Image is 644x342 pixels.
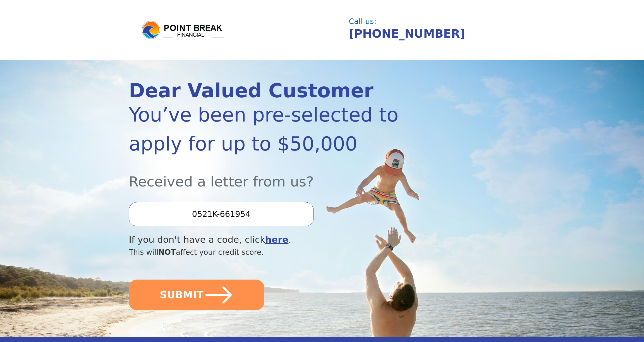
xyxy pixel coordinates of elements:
[129,81,457,100] div: Dear Valued Customer
[129,280,264,310] button: SUBMIT
[265,234,289,245] a: here
[129,100,457,158] div: You’ve been pre-selected to apply for up to $50,000
[129,158,457,192] div: Received a letter from us?
[158,248,176,256] span: NOT
[349,18,510,25] div: Call us:
[349,27,465,40] a: [PHONE_NUMBER]
[141,20,225,40] img: logo.png
[129,233,457,247] div: If you don't have a code, click .
[129,247,457,258] div: This will affect your credit score.
[129,202,313,226] input: Enter your Offer Code:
